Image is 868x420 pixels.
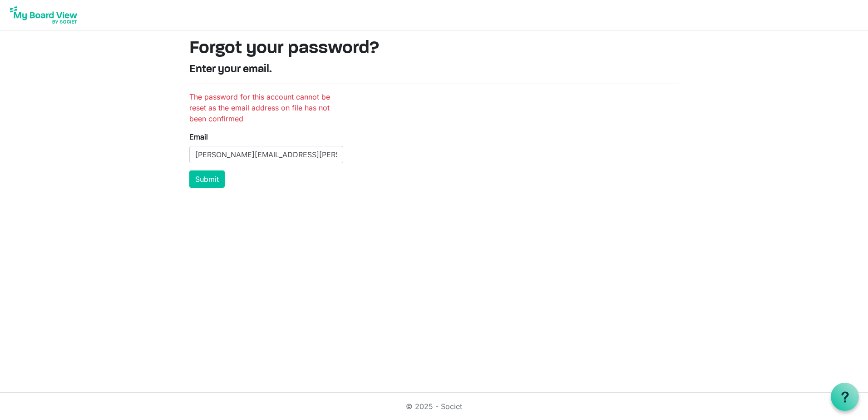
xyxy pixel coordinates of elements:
li: The password for this account cannot be reset as the email address on file has not been confirmed [189,91,343,124]
h4: Enter your email. [189,63,679,76]
h1: Forgot your password? [189,38,679,60]
img: My Board View Logo [7,4,80,26]
button: Submit [189,170,225,188]
label: Email [189,131,208,142]
a: © 2025 - Societ [406,402,462,411]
